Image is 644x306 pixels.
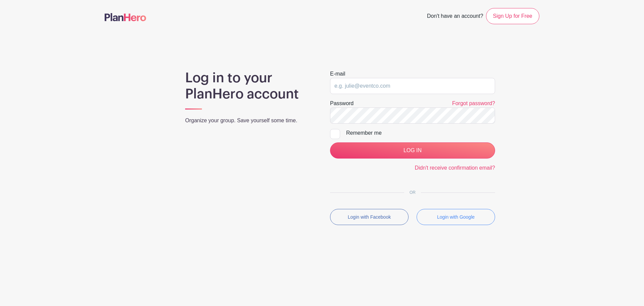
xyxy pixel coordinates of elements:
small: Login with Google [437,214,475,220]
label: E-mail [330,70,345,78]
input: LOG IN [330,142,495,159]
button: Login with Google [417,209,495,225]
a: Sign Up for Free [486,8,539,24]
small: Login with Facebook [348,214,391,220]
a: Didn't receive confirmation email? [415,165,495,171]
a: Forgot password? [452,100,495,106]
span: OR [404,190,421,195]
img: logo-507f7623f17ff9eddc593b1ce0a138ce2505c220e1c5a4e2b4648c50719b7d32.svg [105,13,146,21]
div: Remember me [346,129,495,137]
span: Don't have an account? [427,9,483,24]
h1: Log in to your PlanHero account [185,70,314,102]
p: Organize your group. Save yourself some time. [185,117,314,125]
button: Login with Facebook [330,209,409,225]
input: e.g. julie@eventco.com [330,78,495,94]
label: Password [330,99,354,107]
